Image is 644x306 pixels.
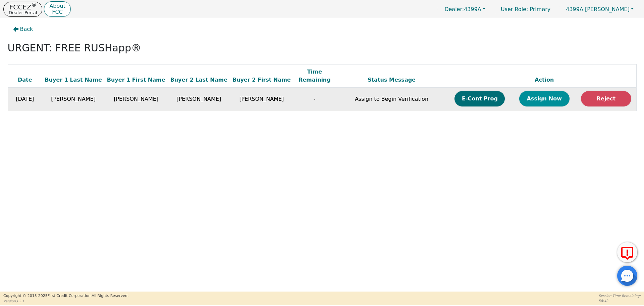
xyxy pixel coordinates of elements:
button: Dealer:4399A [437,4,492,14]
div: Date [10,76,41,84]
p: FCCEZ [9,4,37,10]
button: Report Error to FCC [617,242,637,262]
button: AboutFCC [44,1,70,17]
p: FCC [49,9,65,15]
p: Version 3.2.1 [3,299,128,304]
button: E-Cont Prog [454,91,505,106]
span: [PERSON_NAME] [566,6,630,12]
div: Time Remaining [294,68,334,84]
span: [PERSON_NAME] [176,96,221,102]
span: 4399A [444,6,481,12]
sup: ® [32,2,37,8]
p: Dealer Portal [9,10,37,15]
span: All Rights Reserved. [92,294,128,298]
button: Back [8,21,39,37]
p: Session Time Remaining: [599,293,641,298]
p: Primary [494,3,557,16]
span: [PERSON_NAME] [239,96,284,102]
td: Assign to Begin Verification [336,88,447,111]
span: [PERSON_NAME] [114,96,158,102]
div: Buyer 1 First Name [106,76,166,84]
p: Copyright © 2015- 2025 First Credit Corporation. [3,293,128,299]
button: Reject [581,91,631,106]
h2: URGENT: FREE RUSHapp® [8,42,637,54]
button: 4399A:[PERSON_NAME] [559,4,641,14]
span: User Role : [501,6,528,12]
p: About [49,3,65,9]
div: Buyer 2 First Name [232,76,291,84]
div: Buyer 1 Last Name [44,76,103,84]
span: Back [20,25,33,33]
button: FCCEZ®Dealer Portal [3,2,42,17]
span: 4399A: [566,6,585,12]
td: - [293,88,336,111]
td: [DATE] [8,88,42,111]
span: Action [535,77,554,83]
div: Buyer 2 Last Name [169,76,228,84]
a: User Role: Primary [494,3,557,16]
div: Status Message [338,76,445,84]
span: Dealer: [444,6,464,12]
button: Assign Now [519,91,570,106]
span: [PERSON_NAME] [51,96,96,102]
p: 58:42 [599,298,641,303]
